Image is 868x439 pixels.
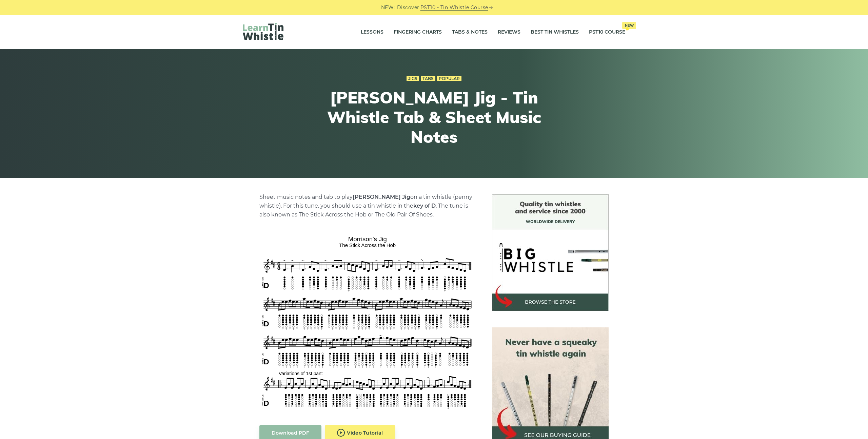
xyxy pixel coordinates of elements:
[394,24,442,41] a: Fingering Charts
[421,76,435,81] a: Tabs
[452,24,488,41] a: Tabs & Notes
[622,22,636,29] span: New
[413,203,436,209] strong: key of D
[498,24,520,41] a: Reviews
[361,24,383,41] a: Lessons
[407,76,419,81] a: Jigs
[589,24,625,41] a: PST10 CourseNew
[437,76,461,81] a: Popular
[259,193,476,219] p: Sheet music notes and tab to play on a tin whistle (penny whistle). For this tune, you should use...
[531,24,579,41] a: Best Tin Whistles
[259,233,476,411] img: Morrison's Jig Tin Whistle Tabs & Sheet Music
[243,23,283,40] img: LearnTinWhistle.com
[309,88,559,147] h1: [PERSON_NAME] Jig - Tin Whistle Tab & Sheet Music Notes
[353,194,410,200] strong: [PERSON_NAME] Jig
[492,194,609,311] img: BigWhistle Tin Whistle Store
